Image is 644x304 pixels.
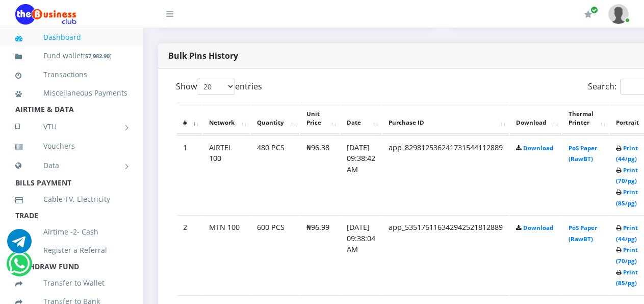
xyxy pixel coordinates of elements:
td: MTN 100 [203,215,250,294]
th: #: activate to sort column descending [177,103,202,134]
a: Fund wallet[57,982.90] [15,44,127,68]
a: Airtime -2- Cash [15,220,127,244]
img: Logo [15,4,76,25]
span: Renew/Upgrade Subscription [590,6,598,14]
th: Unit Price: activate to sort column ascending [300,103,340,134]
td: 1 [177,135,202,215]
a: Transactions [15,63,127,86]
td: 2 [177,215,202,294]
small: [ ] [83,52,112,60]
a: Transfer to Wallet [15,271,127,295]
strong: Bulk Pins History [168,50,238,61]
td: 480 PCS [251,135,299,215]
i: Renew/Upgrade Subscription [584,10,592,18]
a: Print (85/pg) [616,188,638,207]
a: Cable TV, Electricity [15,188,127,211]
td: [DATE] 09:38:04 AM [341,215,381,294]
a: PoS Paper (RawBT) [569,224,597,243]
a: Download [523,224,553,231]
td: [DATE] 09:38:42 AM [341,135,381,215]
a: Dashboard [15,26,127,49]
a: Print (85/pg) [616,268,638,287]
th: Purchase ID: activate to sort column ascending [382,103,509,134]
select: Showentries [197,79,235,95]
b: 57,982.90 [85,52,110,60]
a: Print (44/pg) [616,224,638,243]
a: Data [15,153,127,178]
th: Date: activate to sort column ascending [341,103,381,134]
a: Register a Referral [15,239,127,262]
a: Vouchers [15,134,127,158]
a: Download [523,144,553,152]
td: app_829812536241731544112889 [382,135,509,215]
a: VTU [15,114,127,139]
td: AIRTEL 100 [203,135,250,215]
th: Thermal Printer: activate to sort column ascending [562,103,609,134]
td: ₦96.99 [300,215,340,294]
img: User [608,4,629,24]
th: Network: activate to sort column ascending [203,103,250,134]
a: Chat for support [9,259,30,276]
a: Print (44/pg) [616,144,638,163]
a: Print (70/pg) [616,246,638,265]
td: app_535176116342942521812889 [382,215,509,294]
td: ₦96.38 [300,135,340,215]
th: Download: activate to sort column ascending [510,103,561,134]
th: Quantity: activate to sort column ascending [251,103,299,134]
td: 600 PCS [251,215,299,294]
a: Chat for support [7,237,32,253]
a: Print (70/pg) [616,166,638,185]
a: Miscellaneous Payments [15,81,127,105]
label: Show entries [176,79,262,95]
a: PoS Paper (RawBT) [569,144,597,163]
